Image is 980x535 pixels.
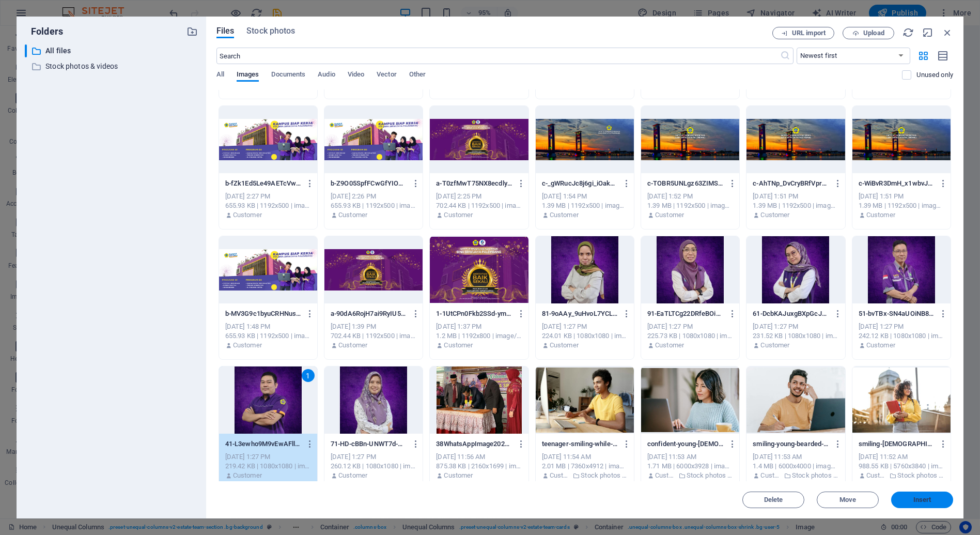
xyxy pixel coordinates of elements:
div: 655.93 KB | 1192x500 | image/png [225,201,311,210]
button: Delete [742,492,804,508]
div: 702.44 KB | 1192x500 | image/png [331,331,416,341]
div: [DATE] 11:56 AM [436,452,522,462]
p: Stock photos & videos [792,471,839,480]
div: [DATE] 1:54 PM [542,192,628,201]
div: [DATE] 1:27 PM [542,322,628,331]
div: 219.42 KB | 1080x1080 | image/jpeg [225,462,311,471]
div: [DATE] 1:51 PM [859,192,944,201]
p: All files [45,45,179,57]
p: a-90dA6RojH7ai9RyIU5UgyA.png [331,309,407,318]
span: Stock photos [246,25,295,37]
p: Customer [444,341,473,350]
p: Customer [760,471,781,480]
p: Customer [338,471,367,480]
div: By: Customer | Folder: Stock photos & videos [859,471,944,480]
div: 224.01 KB | 1080x1080 | image/jpeg [542,331,628,341]
div: 655.93 KB | 1192x500 | image/png [225,331,311,341]
span: Audio [318,68,335,83]
p: Customer [760,210,789,220]
span: Upload [863,30,884,36]
div: ​ [25,44,27,57]
div: 875.38 KB | 2160x1699 | image/jpeg [436,462,522,471]
p: Customer [866,471,886,480]
p: a-T0zfMwT75NX8ecdlydD9vA.png [436,179,512,188]
p: Customer [550,210,579,220]
span: Documents [271,68,305,83]
i: Create new folder [186,26,198,37]
div: [DATE] 1:37 PM [436,322,522,331]
p: c-TOBR5UNLgz63ZIMSLXyLkA.png [647,179,724,188]
div: [DATE] 11:54 AM [542,452,628,462]
p: Customer [338,210,367,220]
p: 91-EaTLTCg22DRfeBOibz4RoQ.jpg [647,309,724,318]
div: 1.39 MB | 1192x500 | image/png [753,201,838,210]
p: Customer [655,471,675,480]
span: All [216,68,224,83]
span: Other [409,68,426,83]
p: Customer [550,341,579,350]
div: [DATE] 11:53 AM [647,452,733,462]
div: 1.2 MB | 1192x800 | image/png [436,331,522,341]
i: Reload [903,27,914,38]
div: [DATE] 2:25 PM [436,192,522,201]
div: 1 [302,369,315,382]
p: Customer [233,210,262,220]
div: [DATE] 1:27 PM [753,322,838,331]
span: Images [237,68,259,83]
span: Files [216,25,235,37]
p: Customer [760,341,789,350]
p: c-AhTNp_DvCryBRfVprw3SzQ.png [753,179,829,188]
p: Folders [25,25,63,38]
div: 1.39 MB | 1192x500 | image/png [859,201,944,210]
p: 1-1UtCPn0Fkb2SSd-ymvOXXQ.png [436,309,512,318]
div: 1.39 MB | 1192x500 | image/png [542,201,628,210]
div: 231.52 KB | 1080x1080 | image/jpeg [753,331,838,341]
div: 1.71 MB | 6000x3928 | image/jpeg [647,462,733,471]
p: smiling-young-bearded-hispanic-male-entrepreneur-thinking-over-new-ideas-for-startup-project-and-... [753,439,829,449]
div: 702.44 KB | 1192x500 | image/png [436,201,522,210]
div: [DATE] 1:39 PM [331,322,416,331]
p: Customer [233,341,262,350]
p: 71-HD-cBBn-UNWT7d-NFMbF3Q.jpg [331,439,407,449]
p: 41-L3ewho9M9vEwAFllwe9Law.jpg [225,439,302,449]
span: Move [839,497,856,503]
div: [DATE] 2:27 PM [225,192,311,201]
div: 242.12 KB | 1080x1080 | image/jpeg [859,331,944,341]
div: By: Customer | Folder: Stock photos & videos [647,471,733,480]
div: By: Customer | Folder: Stock photos & videos [753,471,838,480]
div: 2.01 MB | 7360x4912 | image/jpeg [542,462,628,471]
div: [DATE] 1:27 PM [225,452,311,462]
p: b-fZk1Ed5Le49AETcVwpOQpA.png [225,179,302,188]
p: Customer [550,471,570,480]
p: Customer [338,341,367,350]
p: Stock photos & videos [45,60,179,72]
div: 225.73 KB | 1080x1080 | image/jpeg [647,331,733,341]
p: Customer [655,210,684,220]
span: Delete [764,497,783,503]
div: 1.39 MB | 1192x500 | image/png [647,201,733,210]
div: 260.12 KB | 1080x1080 | image/jpeg [331,462,416,471]
span: URL import [792,30,826,36]
div: [DATE] 1:48 PM [225,322,311,331]
button: Move [817,492,879,508]
button: Insert [891,492,953,508]
div: [DATE] 1:51 PM [753,192,838,201]
div: Stock photos & videos [25,60,198,73]
p: Stock photos & videos [687,471,734,480]
div: 655.93 KB | 1192x500 | image/png [331,201,416,210]
p: 51-bvTBx-SN4aUOiNB83S7SYA.jpg [859,309,935,318]
p: Customer [444,471,473,480]
p: c-_gWRucJc8j6gi_iOakz5Xw.png [542,179,618,188]
button: URL import [772,27,834,39]
div: 988.55 KB | 5760x3840 | image/jpeg [859,462,944,471]
i: Close [942,27,953,38]
p: b-Z9O05SpfFCwGfYIOHgkkjA.png [331,179,407,188]
p: Customer [655,341,684,350]
p: Customer [866,210,895,220]
p: Customer [866,341,895,350]
p: confident-young-[DEMOGRAPHIC_DATA]-woman-in-casual-clothes-working-remotely-on-netbook-at-table-n... [647,439,724,449]
div: 1.4 MB | 6000x4000 | image/jpeg [753,462,838,471]
div: [DATE] 1:27 PM [331,452,416,462]
input: Search [216,48,780,64]
div: [DATE] 1:27 PM [859,322,944,331]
